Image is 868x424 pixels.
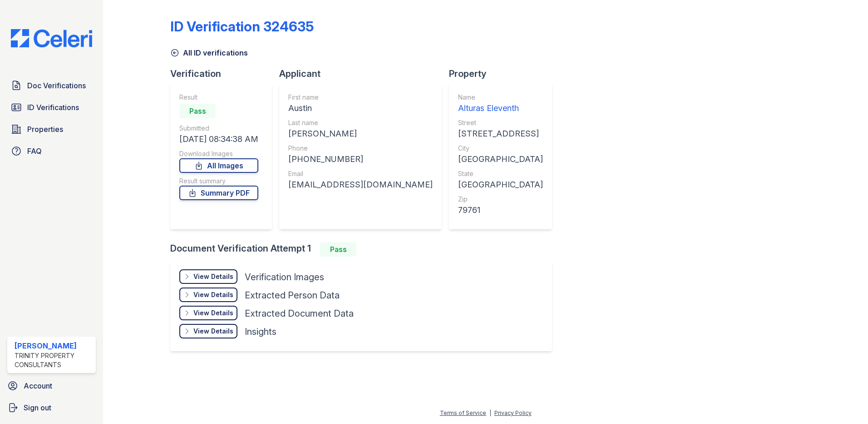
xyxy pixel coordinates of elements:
[179,133,258,146] div: [DATE] 08:34:38 AM
[193,272,233,281] div: View Details
[4,29,99,47] img: CE_Logo_Blue-a8612792a0a2168367f1c8372b55b34899dd931a85d93a1a3d3e32e68fde9ad4.png
[279,67,449,80] div: Applicant
[288,127,433,140] div: [PERSON_NAME]
[24,380,52,391] span: Account
[7,76,96,95] a: Doc Verifications
[288,102,433,115] div: Austin
[170,67,279,80] div: Verification
[449,67,559,80] div: Property
[458,118,543,127] div: Street
[458,178,543,191] div: [GEOGRAPHIC_DATA]
[288,153,433,166] div: [PHONE_NUMBER]
[458,169,543,178] div: State
[288,118,433,127] div: Last name
[179,149,258,158] div: Download Images
[320,242,356,257] div: Pass
[440,409,486,416] a: Terms of Service
[288,169,433,178] div: Email
[7,142,96,160] a: FAQ
[288,178,433,191] div: [EMAIL_ADDRESS][DOMAIN_NAME]
[458,153,543,166] div: [GEOGRAPHIC_DATA]
[7,120,96,138] a: Properties
[193,327,233,336] div: View Details
[179,104,216,118] div: Pass
[193,308,233,318] div: View Details
[179,93,258,102] div: Result
[288,144,433,153] div: Phone
[170,47,248,58] a: All ID verifications
[179,124,258,133] div: Submitted
[4,399,99,417] a: Sign out
[170,242,559,257] div: Document Verification Attempt 1
[24,402,51,413] span: Sign out
[193,290,233,299] div: View Details
[288,93,433,102] div: First name
[245,325,276,338] div: Insights
[179,158,258,173] a: All Images
[494,409,532,416] a: Privacy Policy
[27,80,86,91] span: Doc Verifications
[27,102,79,113] span: ID Verifications
[15,351,92,369] div: Trinity Property Consultants
[179,186,258,200] a: Summary PDF
[245,289,340,302] div: Extracted Person Data
[489,409,491,416] div: |
[458,195,543,204] div: Zip
[458,204,543,217] div: 79761
[458,93,543,102] div: Name
[458,127,543,140] div: [STREET_ADDRESS]
[170,18,314,35] div: ID Verification 324635
[245,271,324,283] div: Verification Images
[7,98,96,116] a: ID Verifications
[245,307,354,320] div: Extracted Document Data
[458,102,543,115] div: Alturas Eleventh
[4,377,99,395] a: Account
[179,177,258,186] div: Result summary
[27,146,42,156] span: FAQ
[27,124,63,135] span: Properties
[15,340,92,351] div: [PERSON_NAME]
[458,93,543,115] a: Name Alturas Eleventh
[458,144,543,153] div: City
